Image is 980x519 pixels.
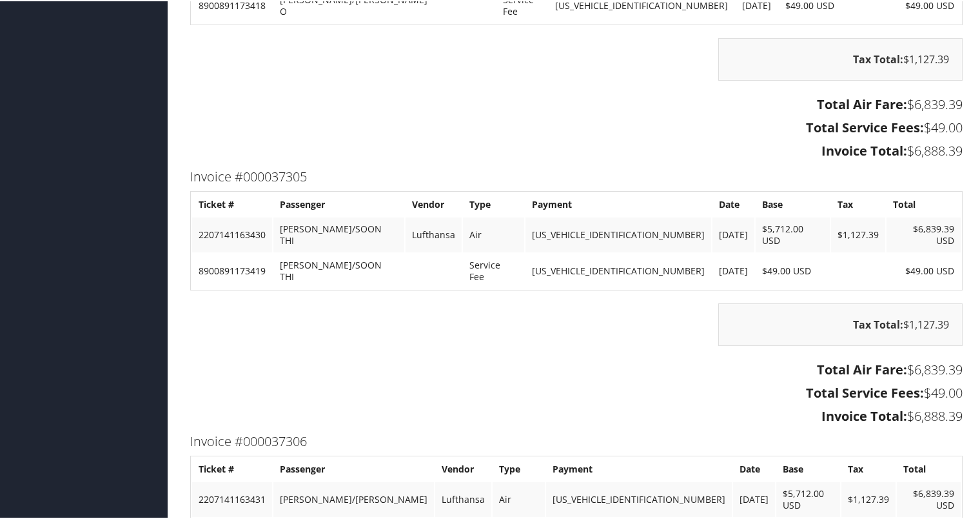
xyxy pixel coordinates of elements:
h3: $49.00 [190,117,963,136]
th: Ticket # [192,192,272,215]
td: Lufthansa [406,216,462,251]
th: Vendor [435,456,491,480]
th: Total [897,456,961,480]
td: [US_VEHICLE_IDENTIFICATION_NUMBER] [546,481,732,516]
th: Type [463,192,524,215]
th: Ticket # [192,456,272,480]
strong: Total Air Fare: [817,360,907,377]
td: 8900891173419 [192,252,272,287]
strong: Invoice Total: [821,406,907,423]
th: Total [887,192,961,215]
td: $5,712.00 USD [776,481,840,516]
td: [DATE] [712,216,754,251]
td: [DATE] [712,252,754,287]
strong: Tax Total: [853,316,903,331]
td: $1,127.39 [841,481,896,516]
td: [PERSON_NAME]/[PERSON_NAME] [273,481,434,516]
h3: Invoice #000037306 [190,431,963,449]
div: $1,127.39 [718,37,963,79]
td: Service Fee [463,252,524,287]
td: $49.00 USD [887,252,961,287]
td: Air [463,216,524,251]
td: 2207141163430 [192,216,272,251]
td: $6,839.39 USD [887,216,961,251]
th: Passenger [273,456,434,480]
td: [US_VEHICLE_IDENTIFICATION_NUMBER] [525,252,711,287]
th: Base [756,192,830,215]
td: $1,127.39 [831,216,885,251]
th: Vendor [406,192,462,215]
th: Base [776,456,840,480]
th: Payment [525,192,711,215]
td: $5,712.00 USD [756,216,830,251]
td: Lufthansa [435,481,491,516]
td: [DATE] [733,481,775,516]
td: [US_VEHICLE_IDENTIFICATION_NUMBER] [525,216,711,251]
strong: Tax Total: [853,51,903,65]
td: [PERSON_NAME]/SOON THI [273,252,404,287]
th: Tax [831,192,885,215]
h3: $6,839.39 [190,94,963,112]
strong: Total Service Fees: [806,117,924,135]
h3: $6,888.39 [190,141,963,159]
th: Payment [546,456,732,480]
strong: Total Air Fare: [817,94,907,112]
strong: Invoice Total: [821,141,907,158]
td: [PERSON_NAME]/SOON THI [273,216,404,251]
strong: Total Service Fees: [806,383,924,400]
h3: $6,888.39 [190,406,963,424]
th: Type [493,456,545,480]
th: Tax [841,456,896,480]
h3: $49.00 [190,383,963,401]
td: $49.00 USD [756,252,830,287]
td: $6,839.39 USD [897,481,961,516]
h3: Invoice #000037305 [190,167,963,185]
td: Air [493,481,545,516]
th: Passenger [273,192,404,215]
th: Date [712,192,754,215]
td: 2207141163431 [192,481,272,516]
th: Date [733,456,775,480]
div: $1,127.39 [718,302,963,345]
h3: $6,839.39 [190,360,963,378]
